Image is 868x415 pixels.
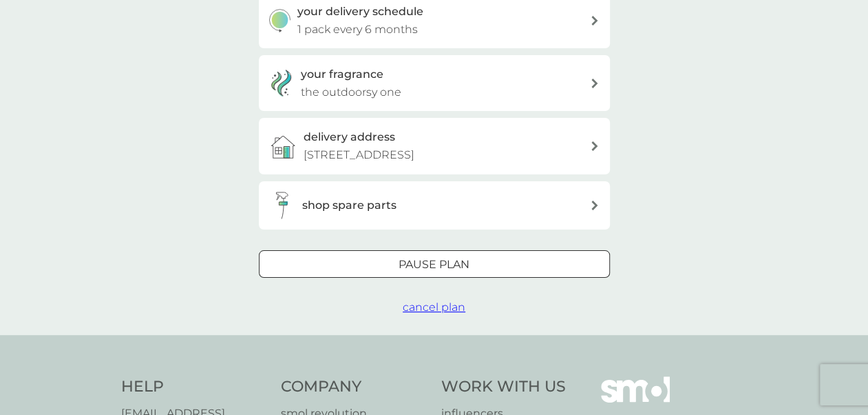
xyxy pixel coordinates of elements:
button: Pause plan [259,250,610,278]
h4: Company [281,376,427,398]
h3: shop spare parts [302,196,396,214]
h3: your delivery schedule [297,3,423,21]
p: [STREET_ADDRESS] [304,146,414,164]
h3: your fragrance [301,65,383,83]
a: delivery address[STREET_ADDRESS] [259,118,610,174]
h3: delivery address [304,128,395,146]
p: 1 pack every 6 months [297,21,418,39]
p: Pause plan [399,256,469,274]
span: cancel plan [403,301,465,314]
button: shop spare parts [259,181,610,230]
h4: Help [121,376,268,398]
h4: Work With Us [441,376,566,398]
a: your fragrancethe outdoorsy one [259,55,610,111]
p: the outdoorsy one [301,83,401,101]
button: cancel plan [403,298,465,316]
